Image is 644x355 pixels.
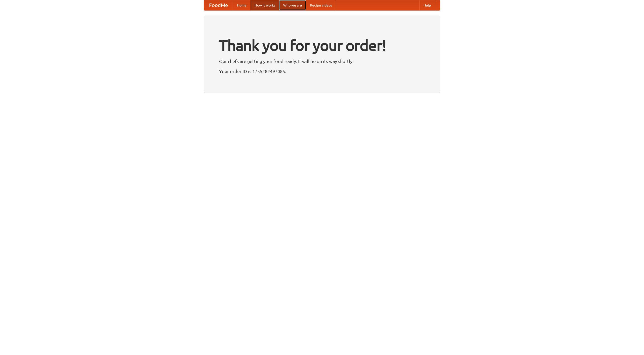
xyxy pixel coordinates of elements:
[419,0,435,10] a: Help
[279,0,306,10] a: Who we are
[219,33,425,57] h1: Thank you for your order!
[233,0,251,10] a: Home
[251,0,279,10] a: How it works
[306,0,336,10] a: Recipe videos
[204,0,233,10] a: FoodMe
[219,67,425,75] p: Your order ID is 1755282497085.
[219,57,425,65] p: Our chefs are getting your food ready. It will be on its way shortly.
